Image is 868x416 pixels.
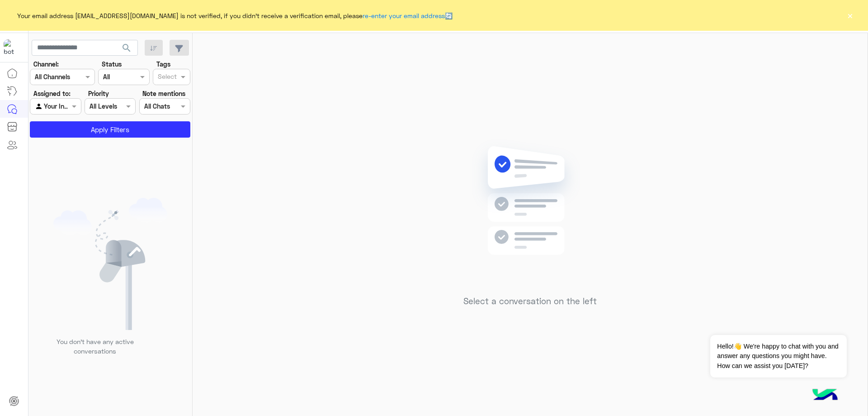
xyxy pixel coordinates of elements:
label: Note mentions [142,89,185,98]
div: Select [156,72,177,83]
button: search [116,40,138,59]
a: re-enter your email address [363,12,445,19]
span: Hello!👋 We're happy to chat with you and answer any questions you might have. How can we assist y... [710,335,846,378]
button: Apply Filters [30,121,190,138]
label: Priority [88,89,109,98]
span: search [121,43,132,53]
img: hulul-logo.png [809,380,841,411]
span: Your email address [EMAIL_ADDRESS][DOMAIN_NAME] is not verified, if you didn't receive a verifica... [17,11,453,20]
p: You don’t have any active conversations [49,337,141,356]
label: Channel: [33,59,59,69]
button: × [845,11,854,20]
label: Assigned to: [33,89,71,98]
img: no messages [465,139,595,289]
label: Status [102,59,122,69]
img: empty users [53,198,167,330]
img: 713415422032625 [4,39,20,56]
label: Tags [156,59,170,69]
h5: Select a conversation on the left [463,296,597,306]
